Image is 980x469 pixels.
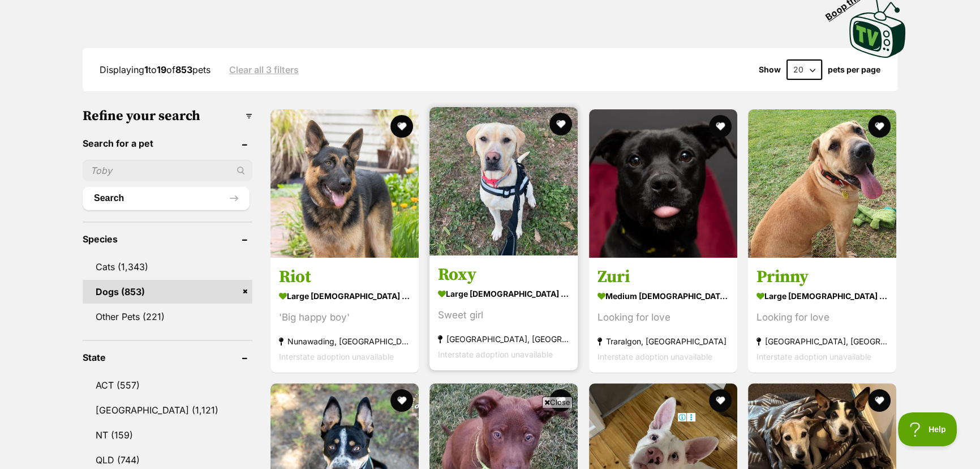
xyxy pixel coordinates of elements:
strong: 1 [144,64,148,75]
a: Zuri medium [DEMOGRAPHIC_DATA] Dog Looking for love Traralgon, [GEOGRAPHIC_DATA] Interstate adopt... [589,258,737,373]
strong: large [DEMOGRAPHIC_DATA] Dog [438,285,569,302]
button: favourite [709,115,732,138]
a: Prinny large [DEMOGRAPHIC_DATA] Dog Looking for love [GEOGRAPHIC_DATA], [GEOGRAPHIC_DATA] Interst... [748,258,896,373]
a: Clear all 3 filters [229,65,299,75]
div: Looking for love [757,310,888,325]
strong: [GEOGRAPHIC_DATA], [GEOGRAPHIC_DATA] [438,331,569,347]
a: Dogs (853) [83,280,252,304]
button: favourite [390,389,413,412]
h3: Prinny [757,266,888,288]
strong: large [DEMOGRAPHIC_DATA] Dog [279,288,410,304]
span: Interstate adoption unavailable [757,352,871,361]
strong: large [DEMOGRAPHIC_DATA] Dog [757,288,888,304]
img: Prinny - Shar Pei Dog [748,109,896,258]
h3: Zuri [598,266,729,288]
button: favourite [550,389,573,412]
button: Search [83,187,250,210]
span: Displaying to of pets [100,64,210,75]
input: Toby [83,160,252,181]
img: Zuri - Staffordshire Bull Terrier Dog [589,109,737,258]
a: ACT (557) [83,373,252,397]
button: favourite [550,113,573,135]
h3: Riot [279,266,410,288]
a: Other Pets (221) [83,305,252,329]
div: 'Big happy boy' [279,310,410,325]
h3: Refine your search [83,108,252,124]
div: Looking for love [598,310,729,325]
button: favourite [868,389,891,412]
button: favourite [390,115,413,138]
h3: Roxy [438,264,569,285]
strong: [GEOGRAPHIC_DATA], [GEOGRAPHIC_DATA] [757,334,888,349]
img: Roxy - Labrador Retriever Dog [429,107,578,255]
span: Show [759,65,781,74]
iframe: Help Scout Beacon - Open [898,412,957,446]
button: favourite [709,389,732,412]
header: Species [83,234,252,244]
a: [GEOGRAPHIC_DATA] (1,121) [83,398,252,422]
strong: medium [DEMOGRAPHIC_DATA] Dog [598,288,729,304]
img: Riot - German Shepherd Dog [270,109,419,258]
iframe: Advertisement [284,412,696,463]
span: Interstate adoption unavailable [598,352,712,361]
button: favourite [868,115,891,138]
strong: Nunawading, [GEOGRAPHIC_DATA] [279,334,410,349]
header: Search for a pet [83,138,252,148]
strong: 853 [175,64,192,75]
strong: Traralgon, [GEOGRAPHIC_DATA] [598,334,729,349]
header: State [83,352,252,363]
span: Interstate adoption unavailable [438,349,553,359]
a: NT (159) [83,423,252,447]
strong: 19 [157,64,166,75]
a: Riot large [DEMOGRAPHIC_DATA] Dog 'Big happy boy' Nunawading, [GEOGRAPHIC_DATA] Interstate adopti... [270,258,419,373]
a: Roxy large [DEMOGRAPHIC_DATA] Dog Sweet girl [GEOGRAPHIC_DATA], [GEOGRAPHIC_DATA] Interstate adop... [429,255,578,370]
label: pets per page [828,65,880,74]
span: Interstate adoption unavailable [279,352,394,361]
a: Cats (1,343) [83,255,252,279]
div: Sweet girl [438,308,569,323]
span: Close [542,396,573,408]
